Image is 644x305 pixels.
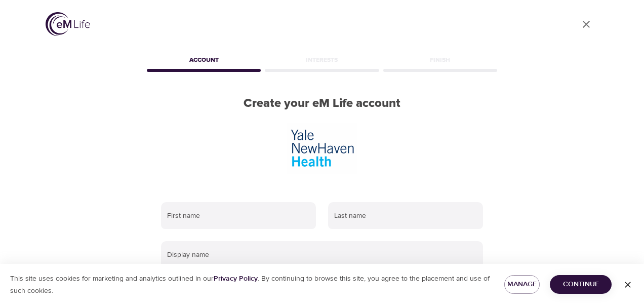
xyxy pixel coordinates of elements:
[574,12,598,36] a: close
[46,12,90,36] img: logo
[145,96,499,111] h2: Create your eM Life account
[558,278,603,291] span: Continue
[504,275,540,294] button: Manage
[214,274,258,283] a: Privacy Policy
[550,275,612,294] button: Continue
[287,123,357,174] img: Yale%20New%20Haven%202.jpg
[512,278,532,291] span: Manage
